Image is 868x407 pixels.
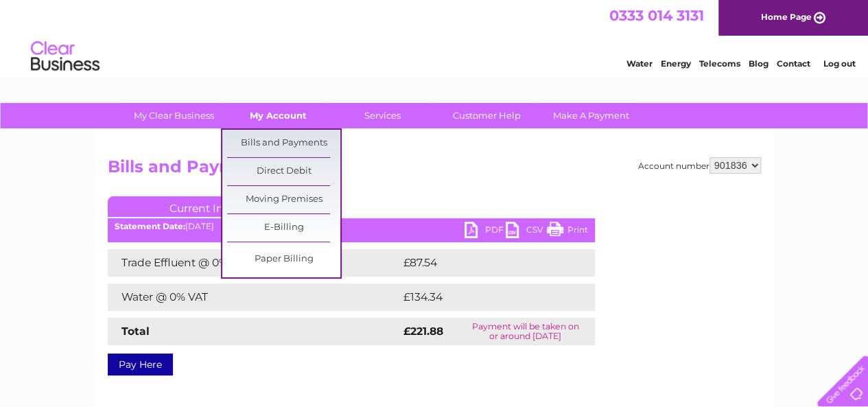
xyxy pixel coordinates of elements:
a: Energy [661,58,691,69]
a: Contact [777,58,810,69]
strong: Total [121,325,150,338]
td: £134.34 [400,283,570,311]
h2: Bills and Payments [108,157,761,183]
a: Moving Premises [227,186,340,213]
a: Water [626,58,653,69]
div: [DATE] [108,222,595,231]
div: Clear Business is a trading name of Verastar Limited (registered in [GEOGRAPHIC_DATA] No. 3667643... [110,8,759,67]
a: PDF [465,222,506,242]
td: £87.54 [400,249,567,277]
img: logo.png [30,36,100,78]
a: Current Invoice [108,196,314,217]
td: Trade Effluent @ 0% VAT [108,249,400,277]
b: Statement Date: [115,221,185,231]
a: Print [547,222,588,242]
a: 0333 014 3131 [609,7,704,24]
a: Services [326,103,439,128]
a: Customer Help [430,103,543,128]
a: Log out [823,58,855,69]
strong: £221.88 [403,325,443,338]
a: My Account [222,103,335,128]
td: Payment will be taken on or around [DATE] [456,318,594,345]
a: CSV [506,222,547,242]
a: Pay Here [108,353,173,375]
a: E-Billing [227,214,340,242]
a: My Clear Business [117,103,231,128]
div: Account number [638,157,761,174]
a: Bills and Payments [227,130,340,157]
a: Paper Billing [227,246,340,273]
a: Direct Debit [227,158,340,185]
a: Telecoms [699,58,740,69]
a: Blog [749,58,769,69]
td: Water @ 0% VAT [108,283,400,311]
a: Make A Payment [535,103,648,128]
